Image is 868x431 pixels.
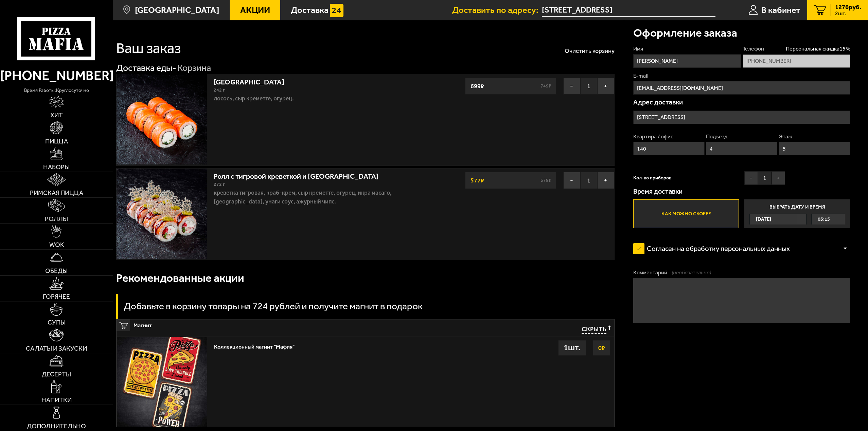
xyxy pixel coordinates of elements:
[633,188,850,195] p: Время доставки
[45,216,68,222] span: Роллы
[597,341,607,354] strong: 0 ₽
[633,176,671,180] span: Кол-во приборов
[706,133,777,140] label: Подъезд
[744,171,758,185] button: −
[214,87,225,93] span: 242 г
[633,27,737,38] h3: Оформление заказа
[27,423,86,429] span: Дополнительно
[758,171,772,185] span: 1
[539,178,553,183] s: 679 ₽
[580,172,597,189] span: 1
[135,6,219,15] span: [GEOGRAPHIC_DATA]
[43,293,70,300] span: Горячее
[582,326,606,334] span: Скрыть
[633,240,799,258] label: Согласен на обработку персональных данных
[214,181,225,187] span: 272 г
[134,319,432,328] span: Магнит
[633,133,705,140] label: Квартира / офис
[214,340,295,350] div: Коллекционный магнит "Мафия"
[633,99,850,106] p: Адрес доставки
[633,269,850,276] label: Комментарий
[30,190,83,196] span: Римская пицца
[45,268,68,274] span: Обеды
[633,81,850,95] input: @
[50,112,63,118] span: Хит
[756,214,771,224] span: [DATE]
[124,301,423,311] h3: Добавьте в корзину товары на 724 рублей и получите магнит в подарок
[177,62,211,74] div: Корзина
[116,41,181,56] h1: Ваш заказ
[117,336,614,427] a: Коллекционный магнит "Мафия"0₽1шт.
[672,269,711,276] span: (необязательно)
[580,78,597,95] span: 1
[582,326,611,334] button: Скрыть
[469,80,486,93] strong: 699 ₽
[214,94,430,103] p: лосось, Сыр креметте, огурец.
[744,199,850,228] label: Выбрать дату и время
[633,72,850,80] label: E-mail
[835,4,861,11] span: 1276 руб.
[743,54,850,68] input: +7 (
[558,340,586,356] div: 1 шт.
[240,6,270,15] span: Акции
[786,45,850,53] span: Персональная скидка 15 %
[633,199,739,228] label: Как можно скорее
[761,6,800,15] span: В кабинет
[633,45,741,53] label: Имя
[291,6,329,15] span: Доставка
[42,371,71,377] span: Десерты
[45,138,68,144] span: Пицца
[597,172,614,189] button: +
[772,171,785,185] button: +
[48,319,66,326] span: Супы
[743,45,850,53] label: Телефон
[633,54,741,68] input: Имя
[43,164,70,170] span: Наборы
[835,11,861,16] span: 2 шт.
[214,75,294,86] a: [GEOGRAPHIC_DATA]
[542,4,715,17] input: Ваш адрес доставки
[330,4,343,17] img: 15daf4d41897b9f0e9f617042186c801.svg
[565,48,615,54] button: Очистить корзину
[563,172,580,189] button: −
[539,84,553,89] s: 749 ₽
[26,345,87,352] span: Салаты и закуски
[214,169,388,180] a: Ролл с тигровой креветкой и [GEOGRAPHIC_DATA]
[49,241,64,248] span: WOK
[452,6,542,15] span: Доставить по адресу:
[41,397,72,403] span: Напитки
[469,174,486,187] strong: 577 ₽
[116,272,244,283] h3: Рекомендованные акции
[116,62,176,73] a: Доставка еды-
[597,78,614,95] button: +
[563,78,580,95] button: −
[214,188,430,206] p: креветка тигровая, краб-крем, Сыр креметте, огурец, икра масаго, [GEOGRAPHIC_DATA], унаги соус, а...
[818,214,830,224] span: 03:15
[779,133,850,140] label: Этаж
